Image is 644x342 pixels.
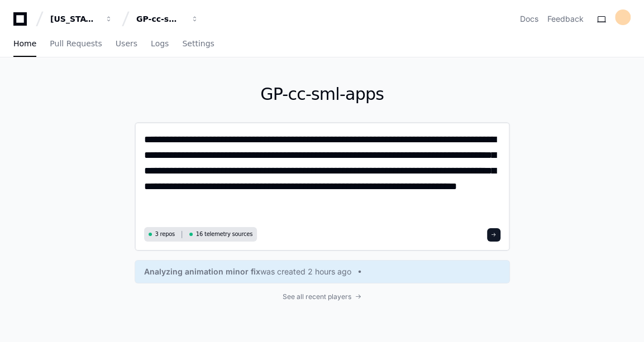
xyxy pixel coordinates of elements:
span: 16 telemetry sources [196,230,252,238]
span: was created 2 hours ago [260,266,351,277]
span: Settings [182,40,214,47]
button: GP-cc-sml-apps [132,9,203,29]
span: 3 repos [155,230,175,238]
a: Pull Requests [50,31,102,57]
div: GP-cc-sml-apps [136,13,184,25]
a: Settings [182,31,214,57]
a: See all recent players [135,292,510,301]
a: Logs [151,31,169,57]
a: Home [13,31,36,57]
a: Analyzing animation minor fixwas created 2 hours ago [144,266,500,277]
span: Pull Requests [50,40,102,47]
a: Users [116,31,137,57]
span: Home [13,40,36,47]
div: [US_STATE] Pacific [50,13,98,25]
a: Docs [520,13,538,25]
button: [US_STATE] Pacific [46,9,117,29]
h1: GP-cc-sml-apps [135,84,510,104]
span: See all recent players [283,292,351,301]
span: Logs [151,40,169,47]
span: Analyzing animation minor fix [144,266,260,277]
span: Users [116,40,137,47]
button: Feedback [547,13,584,25]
